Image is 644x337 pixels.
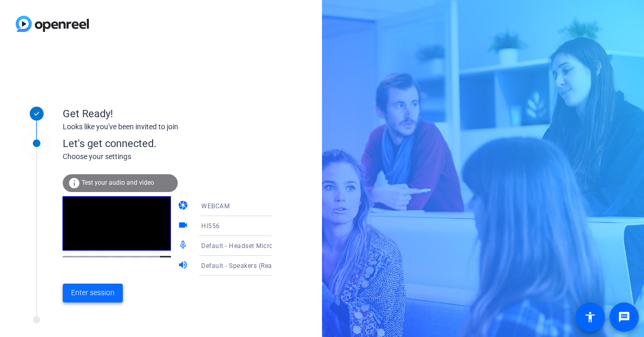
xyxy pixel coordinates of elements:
mat-icon: camera [178,200,190,212]
span: Default - Headset Microphone (Jabra Link 390) (0b0e:2e51) [201,241,384,250]
span: Test your audio and video [82,179,154,186]
mat-icon: message [618,311,630,323]
div: Let's get connected. [63,136,293,151]
button: Enter session [63,284,123,302]
span: Default - Speakers (Realtek(R) Audio) [201,261,314,269]
mat-icon: accessibility [584,311,596,323]
span: WEBCAM [201,203,229,210]
mat-icon: videocam [178,220,190,232]
mat-icon: info [68,177,80,189]
div: Looks like you've been invited to join [63,121,272,132]
span: Enter session [71,287,114,298]
div: Get Ready! [63,106,272,121]
mat-icon: mic_none [178,240,190,252]
mat-icon: volume_up [178,260,190,272]
div: Choose your settings [63,151,293,162]
span: HI556 [201,222,220,230]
